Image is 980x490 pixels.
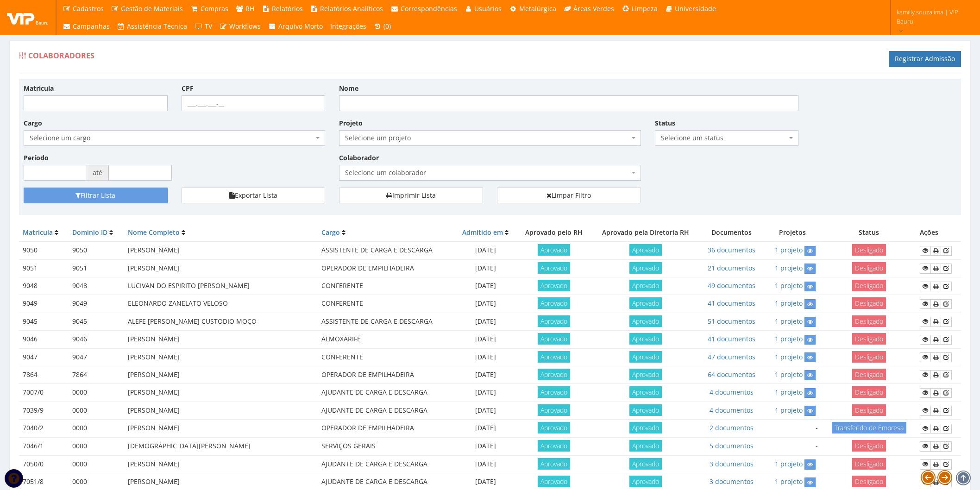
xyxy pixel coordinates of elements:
span: Colaboradores [28,50,94,61]
label: Colaborador [339,153,379,163]
td: ALEFE [PERSON_NAME] CUSTODIO MOÇO [124,313,318,330]
a: (0) [370,18,395,35]
td: [DATE] [454,331,516,348]
span: Selecione um projeto [339,130,641,146]
span: Aprovado [629,404,662,416]
td: [PERSON_NAME] [124,348,318,366]
td: 9051 [69,259,124,277]
span: Aprovado [629,280,662,291]
span: Aprovado [538,244,570,256]
a: 64 documentos [708,370,755,379]
td: 7046/1 [19,437,69,455]
span: Integrações [330,22,366,31]
span: Aprovado [629,476,662,487]
label: CPF [182,84,194,93]
td: AJUDANTE DE CARGA E DESCARGA [318,402,454,419]
span: Aprovado [629,297,662,309]
span: Aprovado [629,244,662,256]
span: Correspondências [401,4,457,13]
span: Desligado [852,351,886,363]
a: 41 documentos [708,334,755,343]
span: Aprovado [538,351,570,363]
a: 51 documentos [708,317,755,326]
a: 1 projeto [775,352,803,361]
td: [DATE] [454,277,516,295]
td: CONFERENTE [318,348,454,366]
span: Aprovado [538,440,570,452]
span: Campanhas [73,22,110,31]
span: Desligado [852,404,886,416]
span: Selecione um cargo [24,130,325,146]
label: Período [24,153,49,163]
td: CONFERENTE [318,295,454,313]
span: Transferido de Empresa [832,422,906,433]
td: [DEMOGRAPHIC_DATA][PERSON_NAME] [124,437,318,455]
a: 49 documentos [708,281,755,290]
span: Aprovado [538,315,570,327]
th: Aprovado pela Diretoria RH [591,224,700,241]
span: Aprovado [629,262,662,274]
a: Workflows [216,18,265,35]
span: Aprovado [629,351,662,363]
label: Cargo [24,119,42,128]
span: Assistência Técnica [127,22,187,31]
td: 9049 [19,295,69,313]
td: [PERSON_NAME] [124,366,318,383]
span: RH [245,4,254,13]
td: OPERADOR DE EMPILHADEIRA [318,420,454,438]
a: 1 projeto [775,299,803,308]
a: 41 documentos [708,299,755,308]
span: Aprovado [629,440,662,452]
span: Relatórios [272,4,303,13]
span: Cadastros [73,4,104,13]
span: Aprovado [629,333,662,345]
a: 3 documentos [710,459,754,468]
td: - [764,437,822,455]
a: Integrações [327,18,370,35]
th: Ações [916,224,961,241]
a: 1 projeto [775,317,803,326]
td: 9048 [69,277,124,295]
td: AJUDANTE DE CARGA E DESCARGA [318,384,454,402]
span: Aprovado [629,458,662,470]
td: 9045 [69,313,124,330]
td: [PERSON_NAME] [124,331,318,348]
td: 9050 [19,241,69,259]
a: 1 projeto [775,264,803,272]
td: [DATE] [454,313,516,330]
td: 0000 [69,402,124,419]
td: [DATE] [454,384,516,402]
span: Usuários [474,4,502,13]
a: Nome Completo [128,228,180,237]
td: 9045 [19,313,69,330]
td: LUCIVAN DO ESPIRITO [PERSON_NAME] [124,277,318,295]
td: [PERSON_NAME] [124,384,318,402]
span: Compras [201,4,228,13]
span: Desligado [852,333,886,345]
span: Desligado [852,315,886,327]
span: Metalúrgica [519,4,556,13]
td: - [764,420,822,438]
a: Limpar Filtro [497,188,641,203]
td: 0000 [69,384,124,402]
td: ASSISTENTE DE CARGA E DESCARGA [318,241,454,259]
span: Aprovado [538,369,570,380]
td: [PERSON_NAME] [124,241,318,259]
span: Desligado [852,458,886,470]
td: [DATE] [454,259,516,277]
td: 9048 [19,277,69,295]
td: 0000 [69,420,124,438]
a: 1 projeto [775,459,803,468]
span: Aprovado [538,333,570,345]
a: 1 projeto [775,245,803,254]
button: Exportar Lista [182,188,326,203]
td: [PERSON_NAME] [124,402,318,419]
a: Domínio ID [72,228,107,237]
a: TV [191,18,216,35]
span: Aprovado [629,386,662,398]
span: Relatórios Analíticos [320,4,383,13]
a: 1 projeto [775,388,803,396]
button: Filtrar Lista [24,188,168,203]
span: Aprovado [629,422,662,433]
span: Aprovado [538,458,570,470]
